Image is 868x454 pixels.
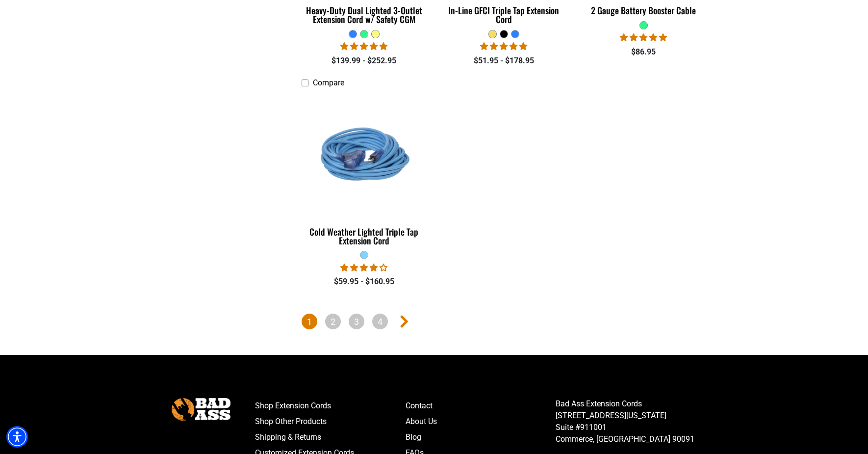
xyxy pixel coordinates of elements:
[372,314,388,329] a: Page 4
[302,276,427,288] div: $59.95 - $160.95
[255,429,406,445] a: Shipping & Returns
[255,414,406,429] a: Shop Other Products
[302,227,427,245] div: Cold Weather Lighted Triple Tap Extension Cord
[556,398,706,445] p: Bad Ass Extension Cords [STREET_ADDRESS][US_STATE] Suite #911001 Commerce, [GEOGRAPHIC_DATA] 90091
[581,46,706,58] div: $86.95
[303,97,426,210] img: Light Blue
[480,42,527,51] span: 5.00 stars
[340,42,387,51] span: 4.92 stars
[340,263,387,272] span: 4.18 stars
[441,55,566,67] div: $51.95 - $178.95
[406,414,556,429] a: About Us
[620,33,667,42] span: 5.00 stars
[302,314,317,329] span: Page 1
[313,78,344,87] span: Compare
[302,93,427,251] a: Light Blue Cold Weather Lighted Triple Tap Extension Cord
[406,429,556,445] a: Blog
[255,398,406,414] a: Shop Extension Cords
[6,426,28,448] div: Accessibility Menu
[302,55,427,67] div: $139.99 - $252.95
[441,6,566,24] div: In-Line GFCI Triple Tap Extension Cord
[325,314,341,329] a: Page 2
[406,398,556,414] a: Contact
[302,6,427,24] div: Heavy-Duty Dual Lighted 3-Outlet Extension Cord w/ Safety CGM
[172,398,230,420] img: Bad Ass Extension Cords
[302,314,706,331] nav: Pagination
[396,314,411,329] a: Next page
[349,314,364,329] a: Page 3
[581,6,706,15] div: 2 Gauge Battery Booster Cable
